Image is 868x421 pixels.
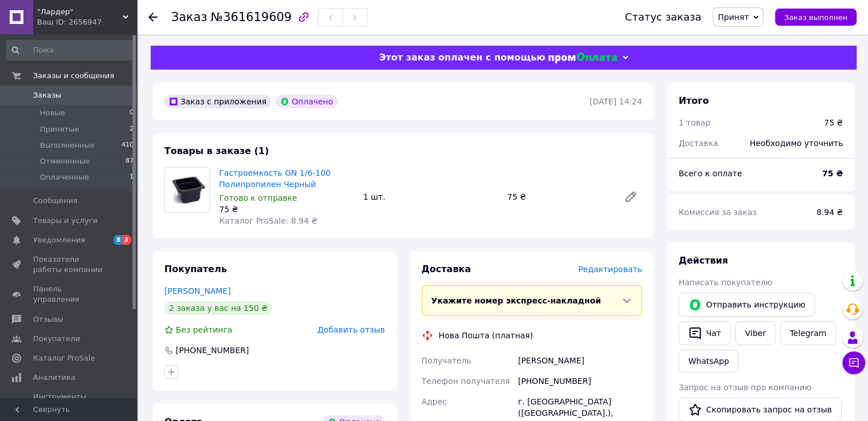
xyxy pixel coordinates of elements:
[164,145,269,156] span: Товары в заказе (1)
[33,373,75,383] span: Аналитика
[718,13,749,22] span: Принят
[33,334,80,344] span: Покупатели
[40,108,65,118] span: Новые
[33,314,63,325] span: Отзывы
[317,325,385,334] span: Добавить отзыв
[171,10,207,24] span: Заказ
[824,117,843,128] div: 75 ₴
[619,185,642,208] a: Редактировать
[516,371,644,391] div: [PHONE_NUMBER]
[775,9,857,26] button: Заказ выполнен
[735,321,775,345] a: Viber
[33,353,95,363] span: Каталог ProSale
[130,108,134,118] span: 0
[164,301,272,315] div: 2 заказа у вас на 150 ₴
[37,17,137,27] div: Ваш ID: 2656947
[679,255,728,266] span: Действия
[219,168,330,189] a: Гастроемкость GN 1/6-100 Полипропилен Черный
[842,351,865,374] button: Чат с покупателем
[176,325,232,334] span: Без рейтинга
[679,350,738,373] a: WhatsApp
[679,208,757,217] span: Комиссия за заказ
[211,10,292,24] span: №361619609
[33,71,114,81] span: Заказы и сообщения
[679,169,742,178] span: Всего к оплате
[33,254,106,275] span: Показатели работы компании
[679,278,772,287] span: Написать покупателю
[164,286,231,295] a: [PERSON_NAME]
[436,330,536,341] div: Нова Пошта (платная)
[743,131,850,156] div: Необходимо уточнить
[679,139,718,148] span: Доставка
[679,383,812,392] span: Запрос на отзыв про компанию
[780,321,836,345] a: Telegram
[126,156,134,167] span: 87
[422,397,447,406] span: Адрес
[122,140,134,151] span: 410
[784,13,847,22] span: Заказ выполнен
[164,95,271,108] div: Заказ с приложения
[33,284,106,305] span: Панель управления
[219,216,317,225] span: Каталог ProSale: 8.94 ₴
[37,7,123,17] span: "Лардер"
[40,156,90,167] span: Отмененные
[358,189,502,205] div: 1 шт.
[122,235,131,245] span: 3
[679,95,709,106] span: Итого
[379,52,545,63] span: Этот заказ оплачен с помощью
[33,216,98,226] span: Товары и услуги
[679,321,730,345] button: Чат
[590,97,642,106] time: [DATE] 14:24
[33,90,61,100] span: Заказы
[40,124,79,135] span: Принятые
[276,95,337,108] div: Оплачено
[516,350,644,371] div: [PERSON_NAME]
[33,392,106,412] span: Инструменты вебмастера и SEO
[148,11,158,23] div: Вернуться назад
[625,11,701,23] div: Статус заказа
[422,264,471,274] span: Доставка
[503,189,615,205] div: 75 ₴
[130,124,134,135] span: 2
[130,172,134,183] span: 1
[679,293,815,317] button: Отправить инструкцию
[40,172,89,183] span: Оплаченные
[422,356,471,365] span: Получатель
[679,118,710,127] span: 1 товар
[219,204,354,215] div: 75 ₴
[6,40,135,60] input: Поиск
[175,345,250,356] div: [PHONE_NUMBER]
[817,208,843,217] span: 8.94 ₴
[164,264,227,274] span: Покупатель
[114,235,123,245] span: 8
[548,52,617,63] img: evopay logo
[422,377,510,386] span: Телефон получателя
[165,172,209,208] img: Гастроемкость GN 1/6-100 Полипропилен Черный
[219,193,297,203] span: Готово к отправке
[822,169,843,178] b: 75 ₴
[33,235,85,245] span: Уведомления
[578,265,642,274] span: Редактировать
[431,296,601,305] span: Укажите номер экспресс-накладной
[33,196,78,206] span: Сообщения
[40,140,95,151] span: Выполненные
